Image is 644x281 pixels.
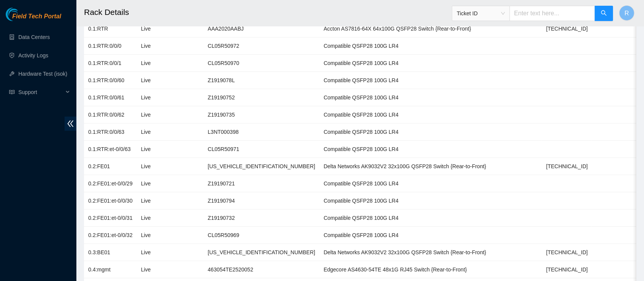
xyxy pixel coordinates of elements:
[137,192,166,210] td: Live
[84,89,137,106] td: 0.1:RTR:0/0/61
[204,227,319,244] td: CL05R50969
[319,72,490,89] td: Compatible QSFP28 100G LR4
[204,20,319,37] td: AAA2020AABJ
[510,6,595,21] input: Enter text here...
[319,261,490,278] td: Edgecore AS4630-54TE 48x1G RJ45 Switch {Rear-to-Front}
[18,84,63,100] span: Support
[319,227,490,244] td: Compatible QSFP28 100G LR4
[542,261,592,278] td: [TECHNICAL_ID]
[65,117,76,131] span: double-left
[137,106,166,123] td: Live
[18,34,50,40] a: Data Centers
[204,261,319,278] td: 463054TE2520052
[625,8,629,18] span: R
[84,72,137,89] td: 0.1:RTR:0/0/60
[542,244,592,261] td: [TECHNICAL_ID]
[319,55,490,72] td: Compatible QSFP28 100G LR4
[137,72,166,89] td: Live
[84,141,137,158] td: 0.1:RTR:et-0/0/63
[18,52,49,58] a: Activity Logs
[84,175,137,192] td: 0.2:FE01:et-0/0/29
[137,89,166,106] td: Live
[204,106,319,123] td: Z19190735
[137,141,166,158] td: Live
[6,14,61,24] a: Akamai TechnologiesField Tech Portal
[319,210,490,227] td: Compatible QSFP28 100G LR4
[319,106,490,123] td: Compatible QSFP28 100G LR4
[204,72,319,89] td: Z1919078L
[84,37,137,55] td: 0.1:RTR:0/0/0
[137,175,166,192] td: Live
[84,192,137,210] td: 0.2:FE01:et-0/0/30
[319,20,490,37] td: Accton AS7816-64X 64x100G QSFP28 Switch {Rear-to-Front}
[319,141,490,158] td: Compatible QSFP28 100G LR4
[84,123,137,141] td: 0.1:RTR:0/0/63
[204,192,319,210] td: Z19190794
[204,158,319,175] td: [US_VEHICLE_IDENTIFICATION_NUMBER]
[542,158,592,175] td: [TECHNICAL_ID]
[84,158,137,175] td: 0.2:FE01
[137,20,166,37] td: Live
[84,20,137,37] td: 0.1:RTR
[84,227,137,244] td: 0.2:FE01:et-0/0/32
[137,210,166,227] td: Live
[6,8,39,21] img: Akamai Technologies
[595,6,613,21] button: search
[204,37,319,55] td: CL05R50972
[84,55,137,72] td: 0.1:RTR:0/0/1
[204,175,319,192] td: Z19190721
[619,5,634,21] button: R
[9,89,15,95] span: read
[137,37,166,55] td: Live
[137,261,166,278] td: Live
[137,55,166,72] td: Live
[84,106,137,123] td: 0.1:RTR:0/0/62
[542,20,592,37] td: [TECHNICAL_ID]
[319,192,490,210] td: Compatible QSFP28 100G LR4
[204,141,319,158] td: CL05R50971
[204,55,319,72] td: CL05R50970
[18,71,67,77] a: Hardware Test (isok)
[319,158,490,175] td: Delta Networks AK9032V2 32x100G QSFP28 Switch {Rear-to-Front}
[84,210,137,227] td: 0.2:FE01:et-0/0/31
[12,13,61,20] span: Field Tech Portal
[84,244,137,261] td: 0.3:BE01
[204,89,319,106] td: Z19190752
[204,244,319,261] td: [US_VEHICLE_IDENTIFICATION_NUMBER]
[319,123,490,141] td: Compatible QSFP28 100G LR4
[137,244,166,261] td: Live
[319,89,490,106] td: Compatible QSFP28 100G LR4
[319,244,490,261] td: Delta Networks AK9032V2 32x100G QSFP28 Switch {Rear-to-Front}
[457,8,505,19] span: Ticket ID
[319,175,490,192] td: Compatible QSFP28 100G LR4
[84,261,137,278] td: 0.4:mgmt
[137,123,166,141] td: Live
[137,227,166,244] td: Live
[204,123,319,141] td: L3NT000398
[204,210,319,227] td: Z19190732
[137,158,166,175] td: Live
[319,37,490,55] td: Compatible QSFP28 100G LR4
[601,10,607,17] span: search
